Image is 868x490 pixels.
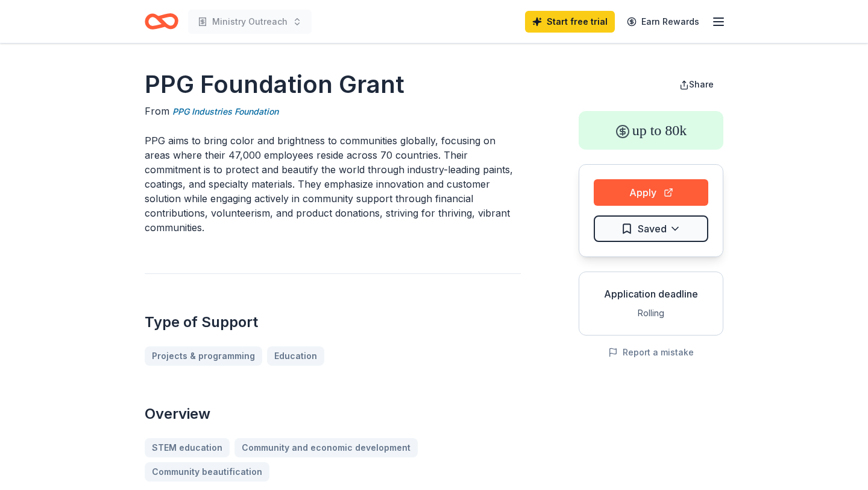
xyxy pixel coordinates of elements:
[188,10,312,34] button: Ministry Outreach
[145,7,178,36] a: Home
[594,215,708,242] button: Saved
[172,104,278,119] a: PPG Industries Foundation
[594,179,708,206] button: Apply
[145,404,521,424] h2: Overview
[145,68,521,101] h1: PPG Foundation Grant
[267,346,324,366] a: Education
[525,11,615,33] a: Start free trial
[589,306,713,320] div: Rolling
[608,345,694,360] button: Report a mistake
[145,346,262,366] a: Projects & programming
[638,221,667,237] span: Saved
[579,111,723,150] div: up to 80k
[589,287,713,301] div: Application deadline
[689,79,714,89] span: Share
[145,313,521,332] h2: Type of Support
[670,72,723,97] button: Share
[145,104,521,119] div: From
[620,11,706,33] a: Earn Rewards
[145,133,521,235] p: PPG aims to bring color and brightness to communities globally, focusing on areas where their 47,...
[212,14,288,29] span: Ministry Outreach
